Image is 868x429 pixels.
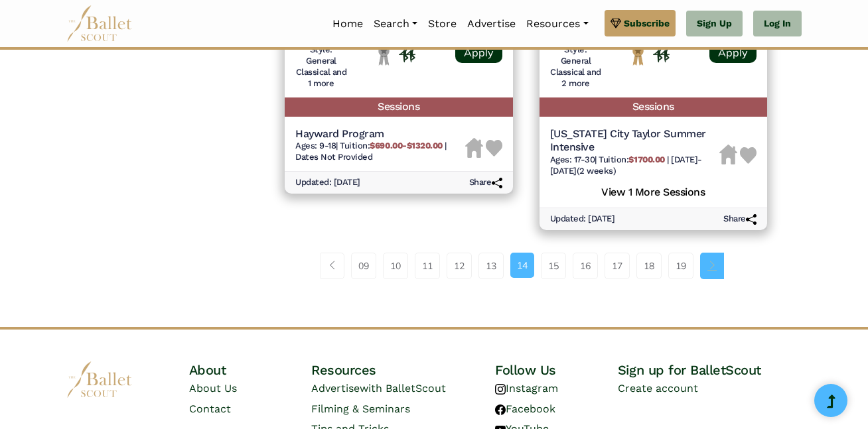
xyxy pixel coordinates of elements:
[295,44,347,90] h6: Style: General Classical and 1 more
[510,253,534,278] a: 14
[351,253,376,279] a: 09
[521,10,593,38] a: Resources
[415,253,440,279] a: 11
[311,402,410,415] a: Filming & Seminars
[709,42,757,63] a: Apply
[189,361,312,379] h4: About
[327,10,368,38] a: Home
[541,253,566,279] a: 15
[295,141,465,163] h6: | |
[495,384,506,395] img: instagram logo
[447,253,472,279] a: 12
[624,16,670,31] span: Subscribe
[189,382,237,395] a: About Us
[686,11,743,37] a: Sign Up
[465,138,483,158] img: Housing Unavailable
[295,177,360,188] h6: Updated: [DATE]
[719,145,737,164] img: Housing Unavailable
[611,16,621,31] img: gem.svg
[469,177,502,188] h6: Share
[550,44,602,90] h6: Style: General Classical and 2 more
[462,10,521,38] a: Advertise
[311,382,446,395] a: Advertisewith BalletScout
[550,154,595,164] span: Ages: 17-30
[495,404,506,415] img: facebook logo
[455,42,502,63] a: Apply
[605,10,676,36] a: Subscribe
[740,147,757,164] img: Heart
[495,402,555,415] a: Facebook
[360,382,446,395] span: with BalletScout
[66,361,133,398] img: logo
[311,361,495,379] h4: Resources
[636,253,662,279] a: 18
[383,253,408,279] a: 10
[321,253,731,279] nav: Page navigation example
[668,253,693,279] a: 19
[618,382,698,395] a: Create account
[376,44,392,65] img: Local
[550,154,720,177] h6: | |
[295,152,372,162] span: Dates Not Provided
[550,154,702,176] span: [DATE]-[DATE] (2 weeks)
[478,253,504,279] a: 13
[550,214,615,225] h6: Updated: [DATE]
[295,127,465,141] h5: Hayward Program
[370,141,442,151] b: $690.00-$1320.00
[653,45,670,62] img: In Person
[573,253,598,279] a: 16
[495,361,618,379] h4: Follow Us
[486,140,502,156] img: Heart
[189,402,231,415] a: Contact
[495,382,558,395] a: Instagram
[285,97,513,117] h5: Sessions
[550,127,720,155] h5: [US_STATE] City Taylor Summer Intensive
[630,44,646,65] img: National
[723,214,757,225] h6: Share
[628,154,664,164] b: $1700.00
[368,10,423,38] a: Search
[540,97,768,117] h5: Sessions
[550,182,757,200] h5: View 1 More Sessions
[340,141,445,151] span: Tuition:
[605,253,630,279] a: 17
[618,361,802,379] h4: Sign up for BalletScout
[423,10,462,38] a: Store
[295,141,336,151] span: Ages: 9-18
[753,11,802,37] a: Log In
[599,154,667,164] span: Tuition:
[399,45,415,62] img: In Person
